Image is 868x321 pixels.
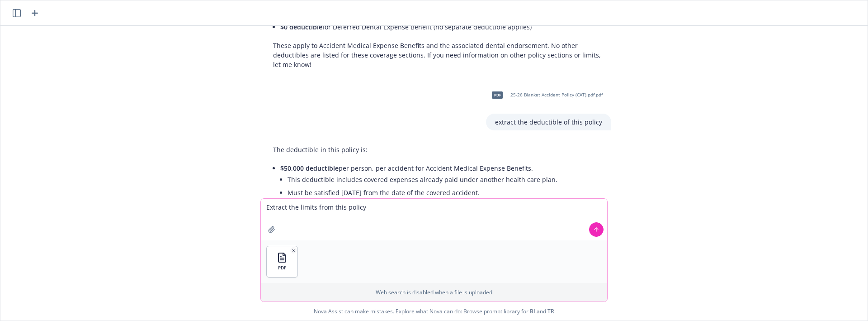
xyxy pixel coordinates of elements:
[266,288,602,296] p: Web search is disabled when a file is uploaded
[530,307,535,315] a: BI
[261,199,607,240] textarea: Extract the limits from this policy
[280,162,602,201] li: per person, per accident for Accident Medical Expense Benefits.
[278,265,286,271] span: PDF
[280,164,339,172] span: $50,000 deductible
[314,302,554,321] span: Nova Assist can make mistakes. Explore what Nova can do: Browse prompt library for and
[280,23,322,31] span: $0 deductible
[486,84,604,106] div: pdf25-26 Blanket Accident Policy (CAT).pdf.pdf
[288,173,602,186] li: This deductible includes covered expenses already paid under another health care plan.
[492,91,503,98] span: pdf
[510,92,603,98] span: 25-26 Blanket Accident Policy (CAT).pdf.pdf
[495,117,602,127] p: extract the deductible of this policy
[547,307,554,315] a: TR
[273,145,602,154] p: The deductible in this policy is:
[267,246,297,277] button: PDF
[280,20,602,34] li: for Deferred Dental Expense Benefit (no separate deductible applies)
[273,41,602,69] p: These apply to Accident Medical Expense Benefits and the associated dental endorsement. No other ...
[288,186,602,199] li: Must be satisfied [DATE] from the date of the covered accident.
